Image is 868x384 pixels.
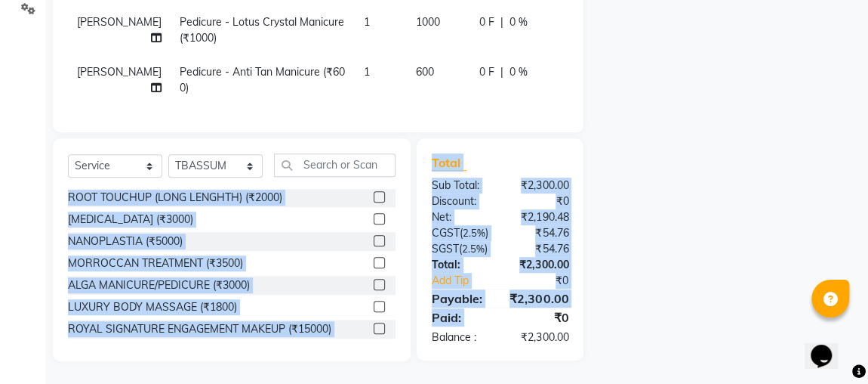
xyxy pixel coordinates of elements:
[500,209,580,225] div: ₹2,190.48
[77,15,162,29] span: [PERSON_NAME]
[479,14,494,30] span: 0 F
[498,290,580,308] div: ₹2,300.00
[420,241,500,257] div: ( )
[364,65,370,79] span: 1
[68,299,237,315] div: LUXURY BODY MASSAGE (₹1800)
[68,321,331,337] div: ROYAL SIGNATURE ENGAGEMENT MAKEUP (₹15000)
[500,14,503,30] span: |
[68,190,282,206] div: ROOT TOUCHUP (LONG LENGHTH) (₹2000)
[420,308,500,327] div: Paid:
[513,273,580,289] div: ₹0
[180,65,345,94] span: Pedicure - Anti Tan Manicure (₹600)
[274,153,396,177] input: Search or Scan
[416,15,440,29] span: 1000
[420,290,498,308] div: Payable:
[420,194,500,209] div: Discount:
[68,212,193,228] div: [MEDICAL_DATA] (₹3000)
[500,308,580,327] div: ₹0
[432,155,466,171] span: Total
[500,178,580,194] div: ₹2,300.00
[500,330,580,345] div: ₹2,300.00
[805,324,853,369] iframe: chat widget
[462,243,485,255] span: 2.5%
[432,226,460,240] span: CGST
[420,273,513,289] a: Add Tip
[180,15,344,45] span: Pedicure - Lotus Crystal Manicure (₹1000)
[500,194,580,209] div: ₹0
[416,65,434,79] span: 600
[77,65,162,79] span: [PERSON_NAME]
[68,255,243,271] div: MORROCCAN TREATMENT (₹3500)
[68,277,250,293] div: ALGA MANICURE/PEDICURE (₹3000)
[420,330,500,345] div: Balance :
[500,257,580,273] div: ₹2,300.00
[420,225,500,241] div: ( )
[364,15,370,29] span: 1
[509,64,528,80] span: 0 %
[479,64,494,80] span: 0 F
[509,14,528,30] span: 0 %
[420,178,500,194] div: Sub Total:
[420,209,500,225] div: Net:
[500,64,503,80] span: |
[420,257,500,273] div: Total:
[500,225,580,241] div: ₹54.76
[432,242,459,255] span: SGST
[463,227,485,239] span: 2.5%
[500,241,580,257] div: ₹54.76
[68,234,183,249] div: NANOPLASTIA (₹5000)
